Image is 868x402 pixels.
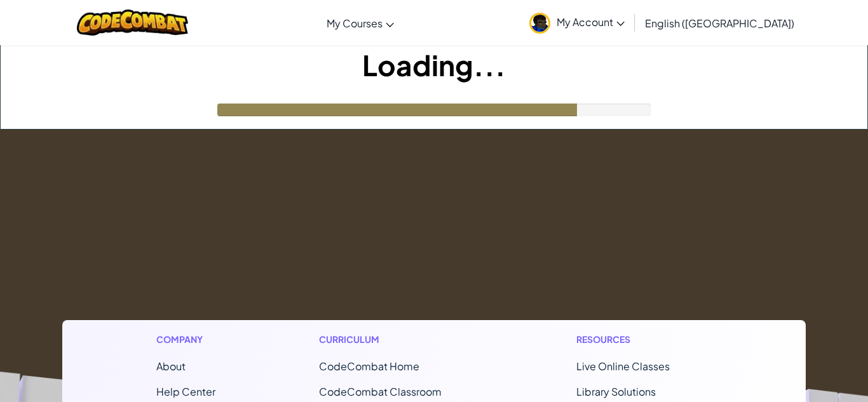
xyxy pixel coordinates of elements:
[576,359,670,373] a: Live Online Classes
[1,45,867,84] h1: Loading...
[77,10,188,36] img: CodeCombat logo
[156,359,186,373] a: About
[557,15,625,29] span: My Account
[319,385,442,398] a: CodeCombat Classroom
[327,17,383,30] span: My Courses
[639,6,801,40] a: English ([GEOGRAPHIC_DATA])
[576,385,656,398] a: Library Solutions
[156,333,215,346] h1: Company
[156,385,215,398] a: Help Center
[319,359,419,373] span: CodeCombat Home
[645,17,794,30] span: English ([GEOGRAPHIC_DATA])
[319,333,473,346] h1: Curriculum
[320,6,400,40] a: My Courses
[576,333,712,346] h1: Resources
[523,3,631,43] a: My Account
[529,13,550,34] img: avatar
